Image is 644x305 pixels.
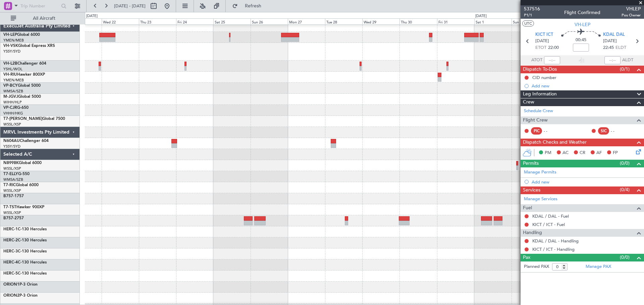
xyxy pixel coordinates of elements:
[3,194,17,198] span: B757-1
[3,44,18,48] span: VH-VSK
[251,18,288,24] div: Sun 26
[3,33,40,37] a: VH-LEPGlobal 6000
[3,260,47,264] a: HERC-4C-130 Hercules
[3,95,18,99] span: M-JGVJ
[523,160,539,167] span: Permits
[3,100,22,105] a: WIHH/HLP
[622,5,641,12] span: VHLEP
[3,210,21,215] a: WSSL/XSP
[239,4,267,8] span: Refresh
[3,216,17,220] span: B757-2
[620,186,630,193] span: (0/4)
[3,183,16,187] span: T7-RIC
[3,227,18,231] span: HERC-1
[3,260,18,264] span: HERC-4
[3,44,55,48] a: VH-VSKGlobal Express XRS
[114,3,146,9] span: [DATE] - [DATE]
[3,78,24,83] a: YMEN/MEB
[3,67,22,72] a: YSHL/WOL
[3,272,18,276] span: HERC-5
[523,204,532,212] span: Fuel
[535,45,546,51] span: ETOT
[3,89,23,94] a: WMSA/SZB
[437,18,474,24] div: Fri 31
[3,73,17,77] span: VH-RIU
[3,283,38,287] a: ORION1P-3 Orion
[20,1,59,11] input: Trip Number
[564,9,600,16] div: Flight Confirmed
[3,33,17,37] span: VH-LEP
[3,106,17,110] span: VP-CJR
[524,12,540,18] span: P1/1
[531,127,542,135] div: PIC
[3,283,19,287] span: ORION1
[622,12,641,18] span: Pos Owner
[575,21,590,28] span: VH-LEP
[3,166,21,171] a: WSSL/XSP
[532,238,579,244] a: KDAL / DAL - Handling
[3,62,46,66] a: VH-L2BChallenger 604
[3,294,38,298] a: ORION2P-3 Orion
[523,254,530,261] span: Pax
[3,249,18,253] span: HERC-3
[3,194,24,198] a: B757-1757
[3,62,17,66] span: VH-L2B
[3,216,24,220] a: B757-2757
[3,38,24,43] a: YMEN/MEB
[399,18,437,24] div: Thu 30
[523,139,587,146] span: Dispatch Checks and Weather
[288,18,325,24] div: Mon 27
[229,1,269,11] button: Refresh
[3,139,49,143] a: N604AUChallenger 604
[3,84,18,88] span: VP-BCY
[603,45,614,51] span: 22:45
[586,263,611,270] a: Manage PAX
[3,238,18,242] span: HERC-2
[512,18,549,24] div: Sun 2
[532,179,641,185] div: Add new
[523,117,548,124] span: Flight Crew
[3,144,20,149] a: YSSY/SYD
[524,5,540,12] span: 537516
[3,111,23,116] a: VHHH/HKG
[3,122,21,127] a: WSSL/XSP
[523,186,540,194] span: Services
[603,31,625,38] span: KDAL DAL
[532,75,556,80] div: CID number
[3,161,19,165] span: N8998K
[3,172,30,176] a: T7-ELLYG-550
[3,172,18,176] span: T7-ELLY
[545,150,551,156] span: PM
[523,229,542,237] span: Handling
[3,227,47,231] a: HERC-1C-130 Hercules
[362,18,399,24] div: Wed 29
[524,196,557,203] a: Manage Services
[3,205,16,209] span: T7-TST
[524,108,553,115] a: Schedule Crew
[86,13,98,19] div: [DATE]
[3,95,41,99] a: M-JGVJGlobal 5000
[596,150,602,156] span: AF
[213,18,251,24] div: Sat 25
[3,139,20,143] span: N604AU
[531,57,542,64] span: ATOT
[524,169,556,176] a: Manage Permits
[3,106,29,110] a: VP-CJRG-650
[620,160,630,167] span: (0/0)
[3,177,23,182] a: WMSA/SZB
[523,90,557,98] span: Leg Information
[3,272,47,276] a: HERC-5C-130 Hercules
[3,117,42,121] span: T7-[PERSON_NAME]
[562,150,569,156] span: AC
[532,213,569,219] a: KDAL / DAL - Fuel
[548,45,559,51] span: 22:00
[598,127,609,135] div: SIC
[523,66,557,73] span: Dispatch To-Dos
[3,249,47,253] a: HERC-3C-130 Hercules
[102,18,139,24] div: Wed 22
[576,37,586,44] span: 00:45
[532,246,575,252] a: KICT / ICT - Handling
[522,20,534,26] button: UTC
[3,205,44,209] a: T7-TSTHawker 900XP
[532,83,641,89] div: Add new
